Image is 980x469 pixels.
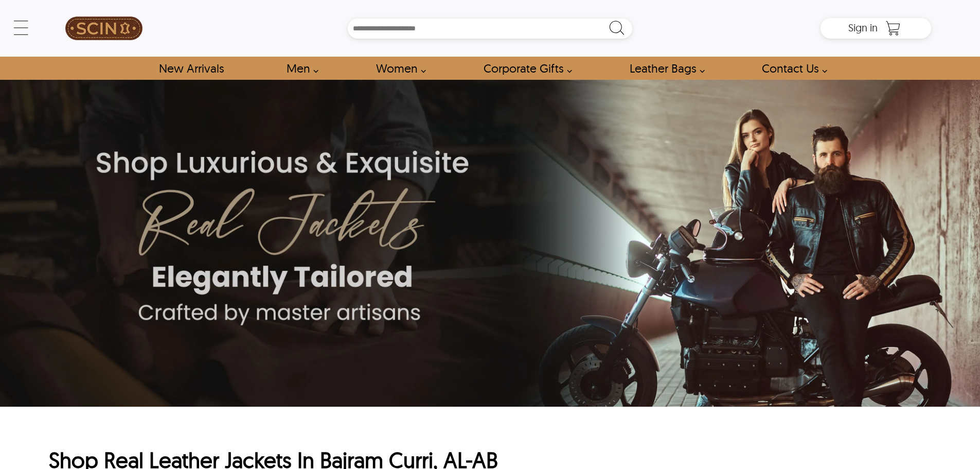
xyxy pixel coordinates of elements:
a: Sign in [848,25,878,33]
a: Shop Leather Corporate Gifts [472,57,578,80]
a: contact-us [750,57,833,80]
img: SCIN [65,5,142,51]
a: Shop New Arrivals [147,57,235,80]
a: SCIN [49,5,159,51]
a: Shopping Cart [883,21,903,36]
a: Shop Women Leather Jackets [364,57,432,80]
a: shop men's leather jackets [275,57,324,80]
span: Sign in [848,21,878,34]
iframe: chat widget [916,405,980,454]
a: Shop Leather Bags [618,57,710,80]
